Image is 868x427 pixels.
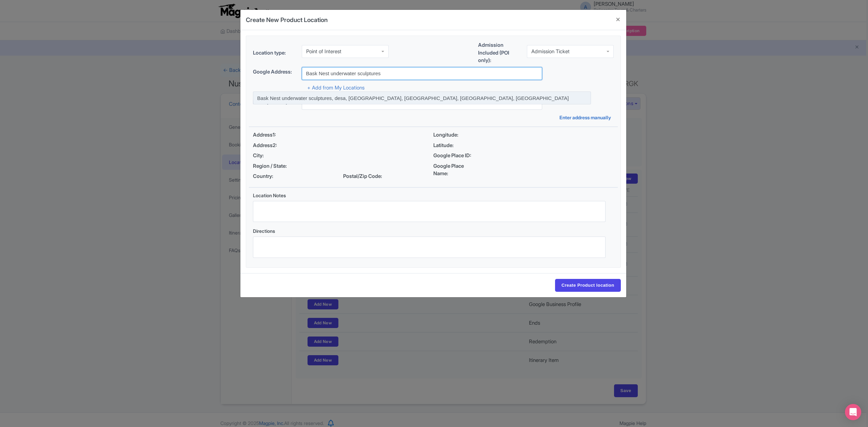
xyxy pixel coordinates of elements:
[253,162,299,170] span: Region / State:
[433,131,479,139] span: Longitude:
[302,67,542,80] input: Search address
[343,172,389,180] span: Postal/Zip Code:
[531,48,570,55] div: Admission Ticket
[478,41,521,64] label: Admission Included (POI only):
[555,279,621,292] input: Create Product location
[306,48,341,55] div: Point of Interest
[246,15,328,24] h4: Create New Product Location
[559,114,614,121] a: Enter address manually
[253,172,299,180] span: Country:
[433,142,479,149] span: Latitude:
[433,152,479,160] span: Google Place ID:
[253,68,296,76] label: Google Address:
[610,10,626,29] button: Close
[845,404,861,420] div: Open Intercom Messenger
[307,84,364,91] a: + Add from My Locations
[253,142,299,149] span: Address2:
[253,228,275,234] span: Directions
[253,49,296,57] label: Location type:
[253,152,299,160] span: City:
[253,131,299,139] span: Address1:
[433,162,479,178] span: Google Place Name:
[253,192,286,198] span: Location Notes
